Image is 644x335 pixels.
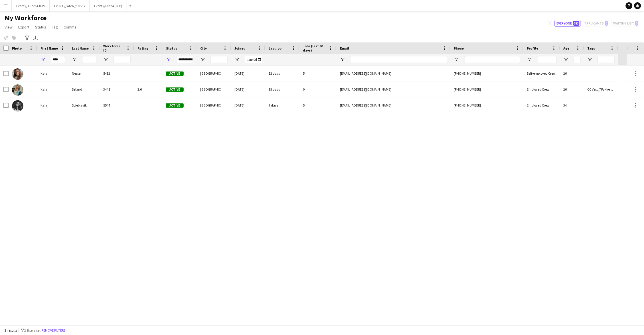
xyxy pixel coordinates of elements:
app-action-btn: Advanced filters [24,34,31,41]
a: Tag [50,23,60,31]
div: [DATE] [231,97,265,113]
div: [GEOGRAPHIC_DATA] [197,97,231,113]
a: View [2,23,15,31]
div: 7 days [265,97,299,113]
div: [EMAIL_ADDRESS][DOMAIN_NAME] [337,97,451,113]
button: Open Filter Menu [527,57,532,62]
span: Last Name [72,46,89,50]
button: Remove filters [40,327,66,334]
span: City [200,46,207,50]
span: Tag [52,24,58,30]
button: Open Filter Menu [103,57,108,62]
input: City Filter Input [210,56,228,63]
input: Email Filter Input [350,56,447,63]
img: Kaja Spjelkavik [12,100,23,112]
button: Open Filter Menu [40,57,46,62]
span: View [5,24,13,30]
input: Joined Filter Input [245,56,262,63]
span: Tags [588,46,595,50]
div: Employed Crew [524,97,560,113]
div: [GEOGRAPHIC_DATA] [197,81,231,97]
button: Open Filter Menu [200,57,205,62]
span: Export [18,24,29,30]
span: Jobs (last 90 days) [303,44,326,52]
input: Tags Filter Input [598,56,615,63]
span: Rating [137,46,148,50]
span: Joined [234,46,246,50]
div: Kaja [37,66,68,81]
div: Seland [68,81,100,97]
a: Comms [61,23,79,31]
div: Nesse [68,66,100,81]
button: Open Filter Menu [454,57,459,62]
div: [PHONE_NUMBER] [451,97,524,113]
input: Phone Filter Input [464,56,520,63]
span: Age [564,46,570,50]
span: 683 [573,21,580,26]
span: Photo [12,46,22,50]
span: My Workforce [5,14,46,22]
span: Active [166,87,184,92]
div: 5432 [100,66,134,81]
span: Profile [527,46,538,50]
span: Status [166,46,177,50]
span: Workforce ID [103,44,124,52]
button: Open Filter Menu [72,57,77,62]
button: Open Filter Menu [340,57,345,62]
a: Export [16,23,32,31]
button: Open Filter Menu [234,57,240,62]
div: 34 [560,97,584,113]
input: Workforce ID Filter Input [114,56,131,63]
button: Everyone683 [555,20,581,27]
div: [EMAIL_ADDRESS][DOMAIN_NAME] [337,66,451,81]
div: CC Vest // Pakkehjelpere [584,81,618,97]
div: [PHONE_NUMBER] [451,81,524,97]
span: 2 filters set [24,328,40,332]
div: 5 [299,66,337,81]
span: Active [166,103,184,108]
input: Profile Filter Input [537,56,557,63]
span: Last job [269,46,282,50]
img: Kaja Nesse [12,68,23,80]
button: Event // Ole25 (JCP) [12,0,50,11]
div: [PHONE_NUMBER] [451,66,524,81]
img: Kaja Seland [12,84,23,96]
div: 5544 [100,97,134,113]
div: Kaja [37,81,68,97]
div: 5 [299,97,337,113]
span: Email [340,46,349,50]
div: 93 days [265,81,299,97]
input: First Name Filter Input [51,56,65,63]
span: First Name [40,46,58,50]
button: Open Filter Menu [588,57,593,62]
div: [DATE] [231,81,265,97]
div: Kaja [37,97,68,113]
div: Employed Crew [524,81,560,97]
span: Active [166,72,184,76]
div: 82 days [265,66,299,81]
div: [GEOGRAPHIC_DATA] [197,66,231,81]
div: Spjelkavik [68,97,100,113]
span: Status [35,24,46,30]
div: [EMAIL_ADDRESS][DOMAIN_NAME] [337,81,451,97]
span: Phone [454,46,464,50]
div: [DATE] [231,66,265,81]
span: Comms [64,24,76,30]
button: Open Filter Menu [564,57,569,62]
button: Event //Ole24 (JCP) [90,0,127,11]
input: Age Filter Input [574,56,581,63]
div: Self-employed Crew [524,66,560,81]
div: 3448 [100,81,134,97]
div: 26 [560,66,584,81]
div: 26 [560,81,584,97]
div: 3.6 [134,81,163,97]
button: EVENT // Atea // TP2B [50,0,90,11]
a: Status [33,23,48,31]
div: 0 [299,81,337,97]
button: Open Filter Menu [166,57,171,62]
input: Last Name Filter Input [82,56,96,63]
app-action-btn: Export XLSX [32,34,39,41]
